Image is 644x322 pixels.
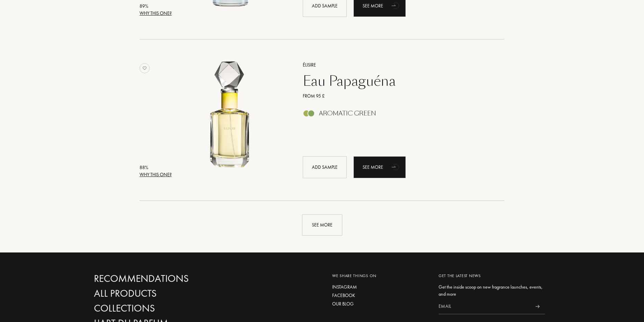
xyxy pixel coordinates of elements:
[535,305,540,308] img: news_send.svg
[298,112,495,119] a: Aromatic Green
[303,156,347,178] div: Add sample
[140,63,150,73] img: no_like_p.png
[332,292,428,299] a: Facebook
[94,288,239,299] a: All products
[140,171,172,178] div: Why this one?
[389,160,403,173] div: animation
[332,300,428,307] a: Our blog
[298,92,495,100] a: From 95 £
[332,273,428,279] div: We share things on
[353,156,406,178] a: See moreanimation
[319,110,376,117] div: Aromatic Green
[174,53,293,186] a: Eau Papaguéna Élisire
[439,273,545,279] div: Get the latest news
[140,10,172,17] div: Why this one?
[140,164,172,171] div: 88 %
[140,3,172,10] div: 89 %
[353,156,406,178] div: See more
[302,214,342,236] div: See more
[94,302,239,314] a: Collections
[94,273,239,285] a: Recommendations
[298,73,495,89] a: Eau Papaguéna
[439,284,545,298] div: Get the inside scoop on new fragrance launches, events, and more
[298,61,495,69] a: Élisire
[439,299,530,314] input: Email
[332,284,428,291] a: Instagram
[174,60,287,173] img: Eau Papaguéna Élisire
